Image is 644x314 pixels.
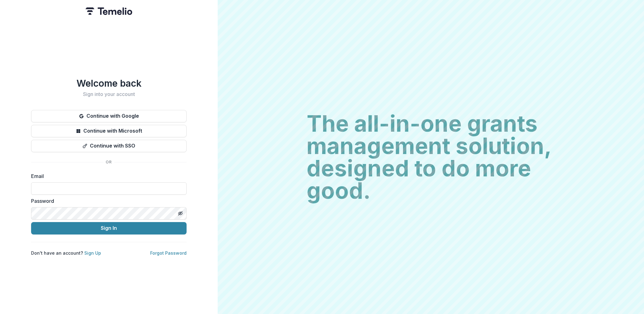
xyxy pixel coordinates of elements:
button: Toggle password visibility [175,208,185,218]
img: Temelio [86,7,132,15]
a: Sign Up [84,250,101,256]
button: Continue with Microsoft [31,125,187,137]
button: Continue with Google [31,110,187,122]
h2: Sign into your account [31,91,187,97]
label: Email [31,172,183,180]
p: Don't have an account? [31,250,101,256]
button: Sign In [31,222,187,234]
h1: Welcome back [31,78,187,89]
label: Password [31,197,183,205]
a: Forgot Password [150,250,187,256]
button: Continue with SSO [31,140,187,152]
